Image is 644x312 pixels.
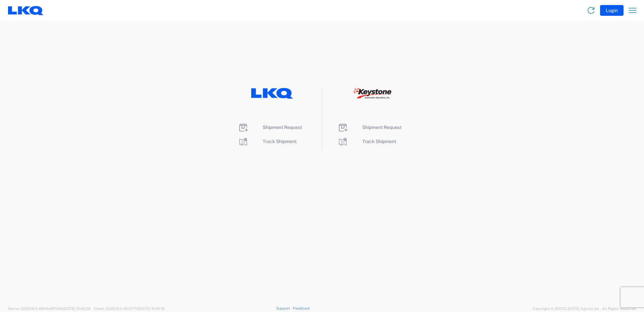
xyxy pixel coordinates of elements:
span: [DATE] 10:40:19 [139,307,165,311]
a: Track Shipment [337,139,396,144]
a: Shipment Request [337,125,401,130]
span: [DATE] 10:42:29 [63,307,91,311]
span: Server: 2025.16.0-9544af67660 [8,307,91,311]
span: Client: 2025.16.0-8fc0770 [94,307,165,311]
span: Track Shipment [263,139,297,144]
span: Track Shipment [362,139,396,144]
span: Shipment Request [362,125,401,130]
a: Shipment Request [238,125,302,130]
a: Feedback [293,306,310,310]
span: Shipment Request [263,125,302,130]
a: Support [276,306,293,310]
button: Login [600,5,624,16]
a: Track Shipment [238,139,297,144]
span: Copyright © [DATE]-[DATE] Agistix Inc., All Rights Reserved [533,306,636,312]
